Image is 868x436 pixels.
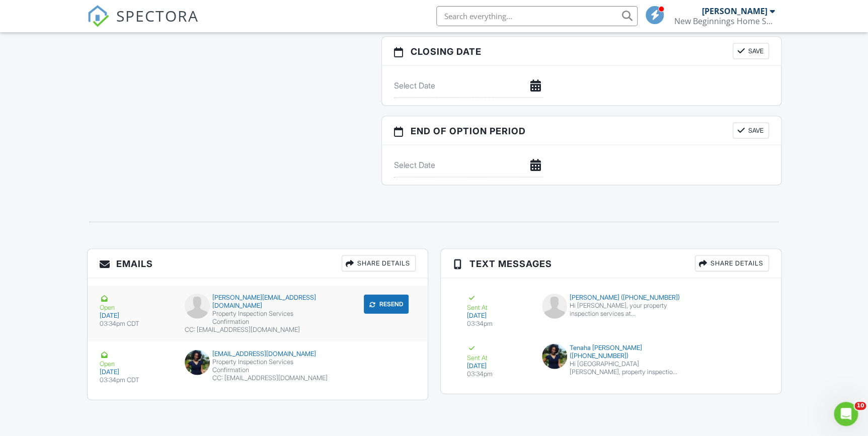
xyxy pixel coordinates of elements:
div: 03:34pm [467,370,530,378]
div: New Beginnings Home Services, LLC [674,16,775,26]
div: Sent At [467,343,530,362]
div: [PERSON_NAME] ([PHONE_NUMBER]) [542,293,680,301]
div: Sent At [467,293,530,311]
a: Sent At [DATE] 03:34pm Tenaha [PERSON_NAME] ([PHONE_NUMBER]) Hi [GEOGRAPHIC_DATA][PERSON_NAME], p... [453,335,769,386]
div: [EMAIL_ADDRESS][DOMAIN_NAME] [185,350,331,358]
a: SPECTORA [87,14,199,35]
div: Share Details [695,255,769,271]
a: Open [DATE] 03:34pm CDT [EMAIL_ADDRESS][DOMAIN_NAME] Property Inspection Services Confirmation CC... [88,341,428,392]
img: data [185,350,210,375]
div: 03:34pm [467,319,530,327]
h3: Text Messages [441,249,781,278]
div: Open [100,350,173,368]
a: Sent At [DATE] 03:34pm [PERSON_NAME] ([PHONE_NUMBER]) Hi [PERSON_NAME], your property inspection ... [453,285,769,335]
span: SPECTORA [116,5,199,26]
div: Property Inspection Services Confirmation [185,358,331,374]
a: Open [DATE] 03:34pm CDT [PERSON_NAME][EMAIL_ADDRESS][DOMAIN_NAME] Property Inspection Services Co... [88,285,428,341]
div: Tenaha [PERSON_NAME] ([PHONE_NUMBER]) [542,343,680,360]
div: Hi [PERSON_NAME], your property inspection services at [STREET_ADDRESS] are scheduled for [DATE] ... [570,301,680,317]
div: Open [100,293,173,311]
img: data [542,343,567,369]
div: Share Details [342,255,416,271]
div: [PERSON_NAME] [702,6,767,16]
input: Search everything... [436,6,638,26]
img: default-user-f0147aede5fd5fa78ca7ade42f37bd4542148d508eef1c3d3ea960f66861d68b.jpg [542,293,567,318]
div: [DATE] [100,311,173,319]
div: Hi [GEOGRAPHIC_DATA][PERSON_NAME], property inspection services at [STREET_ADDRESS] are scheduled... [570,360,680,376]
span: Closing date [411,44,482,58]
div: CC: [EMAIL_ADDRESS][DOMAIN_NAME] [185,374,331,382]
div: 03:34pm CDT [100,376,173,384]
h3: Emails [88,249,428,278]
div: 03:34pm CDT [100,319,173,327]
button: Save [733,43,769,59]
button: Save [733,122,769,138]
input: Select Date [394,73,543,98]
span: End of Option Period [411,124,526,137]
input: Select Date [394,152,543,177]
div: [DATE] [467,362,530,370]
button: Resend [364,294,409,313]
img: The Best Home Inspection Software - Spectora [87,5,109,27]
iframe: Intercom live chat [834,402,858,426]
div: [PERSON_NAME][EMAIL_ADDRESS][DOMAIN_NAME] [185,293,331,309]
div: CC: [EMAIL_ADDRESS][DOMAIN_NAME] [185,325,331,333]
div: Property Inspection Services Confirmation [185,309,331,325]
img: default-user-f0147aede5fd5fa78ca7ade42f37bd4542148d508eef1c3d3ea960f66861d68b.jpg [185,293,210,318]
span: 10 [854,402,866,410]
div: [DATE] [467,311,530,319]
div: [DATE] [100,368,173,376]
